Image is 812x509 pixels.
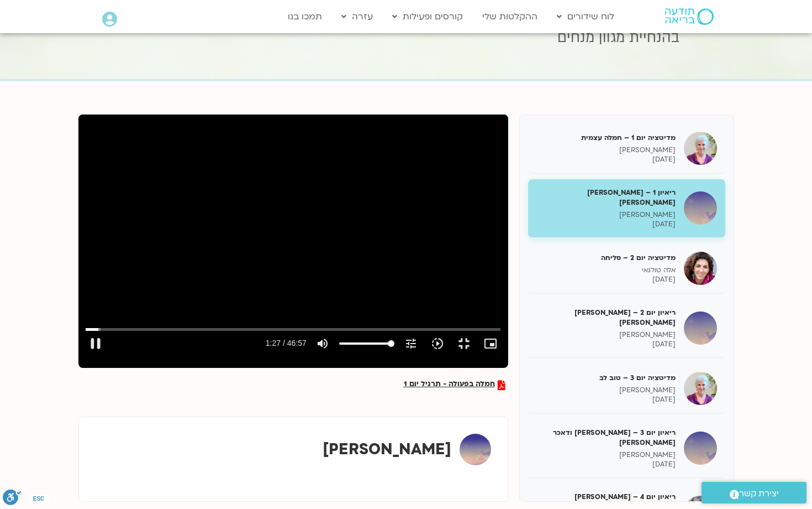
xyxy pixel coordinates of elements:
span: יצירת קשר [739,486,779,501]
p: [PERSON_NAME] [536,146,676,155]
h5: מדיטציה יום 2 – סליחה [536,253,676,263]
h5: מדיטציה יום 1 – חמלה עצמית [536,133,676,143]
p: [PERSON_NAME] [536,386,676,395]
p: [DATE] [536,340,676,349]
p: [DATE] [536,460,676,469]
img: ריאיון 1 – טארה בראך וכריסטין נף [684,191,717,225]
img: מדיטציה יום 1 – חמלה עצמית [684,132,717,165]
a: חמלה בפעולה - תרגיל יום 1 [404,380,505,390]
a: קורסים ופעילות [387,6,468,27]
p: [DATE] [536,395,676,404]
a: לוח שידורים [551,6,620,27]
a: עזרה [336,6,378,27]
h5: מדיטציה יום 3 – טוב לב [536,373,676,383]
p: אלה טולנאי [536,266,676,275]
h5: ריאיון 1 – [PERSON_NAME] [PERSON_NAME] [536,188,676,207]
span: חמלה בפעולה - תרגיל יום 1 [404,380,495,390]
p: [DATE] [536,155,676,164]
h5: ריאיון יום 2 – [PERSON_NAME] [PERSON_NAME] [536,308,676,328]
p: [PERSON_NAME] [536,330,676,340]
h5: ריאיון יום 3 – [PERSON_NAME] ודאכר [PERSON_NAME] [536,428,676,448]
a: ההקלטות שלי [477,6,543,27]
a: תמכו בנו [282,6,328,27]
img: ריאיון יום 2 – טארה בראך ודן סיגל [684,311,717,345]
img: ריאיון יום 3 – טארה בראך ודאכר קלטנר [684,432,717,465]
img: מדיטציה יום 2 – סליחה [684,252,717,285]
p: [DATE] [536,220,676,229]
img: תודעה בריאה [665,8,714,25]
p: [PERSON_NAME] [536,210,676,220]
p: [PERSON_NAME] [536,450,676,460]
p: [DATE] [536,275,676,284]
span: בהנחיית [629,28,679,48]
img: מדיטציה יום 3 – טוב לב [684,372,717,405]
a: יצירת קשר [702,482,806,503]
strong: [PERSON_NAME] [323,439,451,460]
img: טארה בראך [460,434,491,465]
